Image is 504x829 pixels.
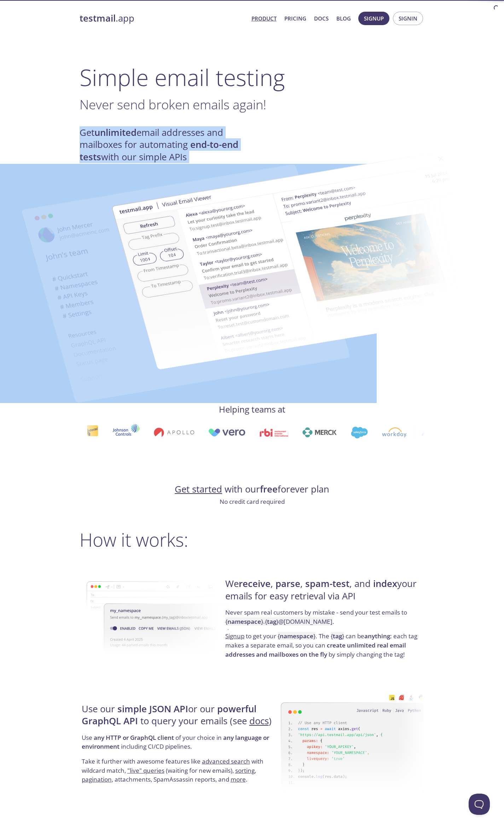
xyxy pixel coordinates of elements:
[205,428,242,437] img: vero
[82,733,279,757] p: Use of your choice in including CI/CD pipelines.
[251,14,277,23] a: Product
[249,715,269,727] a: docs
[175,483,222,495] a: Get started
[80,96,266,113] span: Never send broken emails again!
[379,427,404,437] img: workday
[94,126,137,139] strong: unlimited
[331,632,344,640] code: { }
[82,757,279,784] p: Take it further with awesome features like with wildcard match, (waiting for new emails), , , att...
[299,427,333,437] img: merck
[80,64,425,91] h1: Simple email testing
[87,562,231,673] img: namespace-image
[227,617,261,626] strong: namespace
[202,757,250,765] a: advanced search
[281,687,425,799] img: api
[399,14,417,23] span: Signin
[239,577,271,590] strong: receive
[373,577,397,590] strong: index
[235,766,255,775] a: sorting
[80,483,425,495] h4: with our forever plan
[276,577,300,590] strong: parse
[82,703,256,727] strong: powerful GraphQL API
[364,14,384,23] span: Signup
[111,141,493,380] img: testmail-email-viewer
[80,12,246,24] a: testmail.app
[80,404,425,415] h4: Helping teams at
[280,632,313,640] strong: namespace
[80,127,252,163] h4: Get email addresses and mailboxes for automating with our simple APIs
[94,733,174,742] strong: any HTTP or GraphQL client
[358,12,389,25] button: Signup
[80,497,425,506] p: No credit card required
[225,608,422,632] p: Never spam real customers by mistake - send your test emails to .
[278,632,315,640] code: { }
[231,775,246,783] a: more
[82,703,279,733] h4: Use our or our to query your emails (see )
[347,427,364,438] img: salesforce
[333,632,342,640] strong: tag
[225,641,406,658] strong: create unlimited real email addresses and mailboxes on the fly
[284,14,306,23] a: Pricing
[150,427,191,437] img: apollo
[225,578,422,608] h4: We , , , and your emails for easy retrieval via API
[256,428,285,437] img: rbi
[109,424,136,441] img: johnsoncontrols
[82,775,112,783] a: pagination
[82,733,269,751] strong: any language or environment
[225,632,244,640] a: Signup
[314,14,329,23] a: Docs
[336,14,351,23] a: Blog
[267,617,276,626] strong: tag
[260,483,278,495] strong: free
[225,617,332,626] code: { } . { } @[DOMAIN_NAME]
[225,632,422,659] p: to get your . The can be : each tag makes a separate email, so you can by simply changing the tag!
[393,12,423,25] button: Signin
[469,794,490,815] iframe: Help Scout Beacon - Open
[80,529,425,550] h2: How it works:
[127,766,164,775] a: "live" queries
[117,703,188,715] strong: simple JSON API
[80,12,116,24] strong: testmail
[305,577,349,590] strong: spam-test
[364,632,390,640] strong: anything
[80,138,238,163] strong: end-to-end tests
